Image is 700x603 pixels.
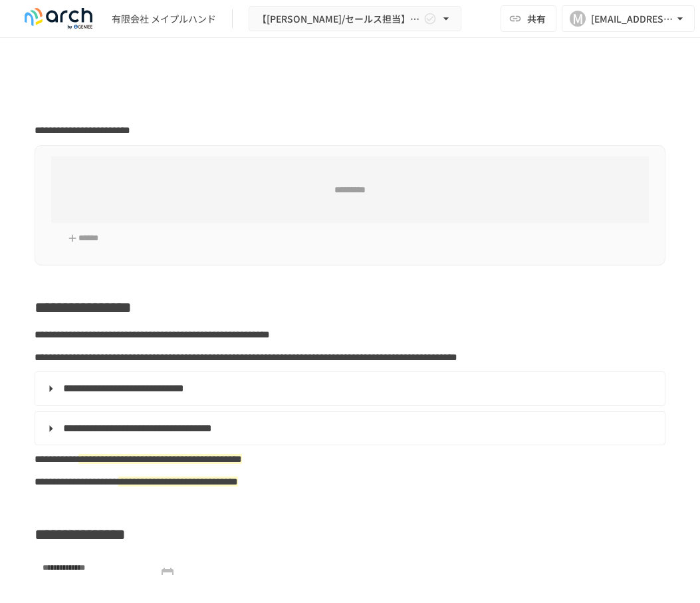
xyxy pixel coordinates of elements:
[591,11,673,27] div: [EMAIL_ADDRESS][DOMAIN_NAME]
[562,5,695,32] button: M[EMAIL_ADDRESS][DOMAIN_NAME]
[112,12,216,26] div: 有限会社 メイプルハンド
[16,8,101,29] img: logo-default@2x-9cf2c760.svg
[570,11,586,27] div: M
[257,11,421,27] span: 【[PERSON_NAME]/セールス担当】有限会社メイプルハンド様_初期設定サポート
[527,11,546,26] span: 共有
[249,6,461,32] button: 【[PERSON_NAME]/セールス担当】有限会社メイプルハンド様_初期設定サポート
[501,5,556,32] button: 共有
